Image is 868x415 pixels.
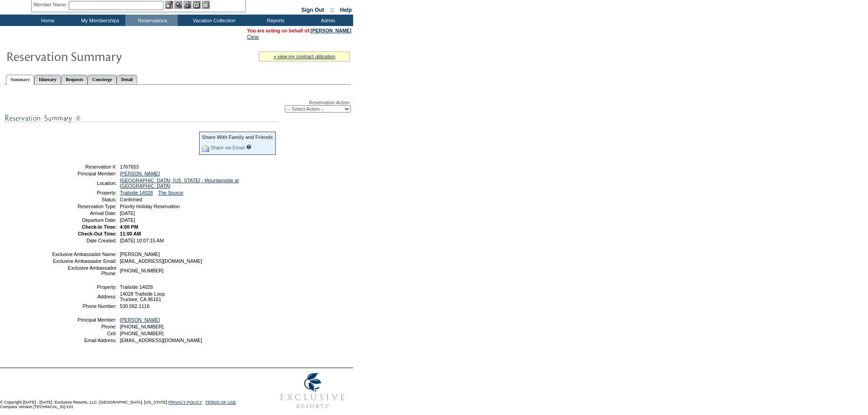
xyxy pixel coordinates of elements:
td: Address: [51,291,117,302]
span: [PHONE_NUMBER] [120,268,164,273]
a: Share via Email [211,145,245,150]
a: Clear [247,34,259,40]
input: What is this? [246,144,252,149]
td: Reports [248,15,301,26]
td: Exclusive Ambassador Email: [51,258,117,264]
img: subTtlResSummary.gif [5,113,278,124]
a: TERMS OF USE [205,400,236,405]
span: 1767653 [120,164,139,169]
img: b_edit.gif [165,1,173,9]
span: 14028 Trailside Loop Truckee, CA 96161 [120,291,165,302]
td: Reservation Type: [51,204,117,209]
a: Requests [61,75,87,84]
td: Phone Number: [51,303,117,309]
a: The Source [158,190,183,195]
a: Help [340,7,352,13]
img: Exclusive Resorts [272,368,353,414]
img: Impersonate [184,1,191,9]
td: Arrival Date: [51,210,117,216]
div: Member Name: [34,1,69,9]
a: [GEOGRAPHIC_DATA], [US_STATE] - Mountainside at [GEOGRAPHIC_DATA] [120,178,239,189]
td: Location: [51,178,117,189]
img: View [175,1,182,9]
span: 11:00 AM [120,231,141,236]
a: Concierge [87,75,116,84]
span: [DATE] [120,210,135,216]
td: Principal Member: [51,171,117,176]
td: Phone: [51,324,117,329]
a: Summary [6,75,34,85]
td: My Memberships [73,15,125,26]
td: Principal Member: [51,317,117,323]
a: Detail [117,75,138,84]
a: [PERSON_NAME] [120,317,160,323]
td: Date Created: [51,238,117,243]
td: Admin [301,15,353,26]
span: [PERSON_NAME] [120,251,160,257]
a: [PERSON_NAME] [311,28,351,33]
span: [EMAIL_ADDRESS][DOMAIN_NAME] [120,258,202,264]
td: Email Address: [51,338,117,343]
span: [PHONE_NUMBER] [120,324,164,329]
span: 530.562.1116 [120,303,149,309]
div: Reservation Action: [5,100,351,113]
span: [DATE] 10:07:15 AM [120,238,164,243]
span: Confirmed [120,197,142,202]
span: Priority Holiday Reservation [120,204,180,209]
td: Cell: [51,331,117,336]
span: Trailside 14028 [120,284,153,290]
span: :: [330,7,334,13]
a: Itinerary [34,75,61,84]
a: PRIVACY POLICY [168,400,202,405]
span: 4:00 PM [120,224,138,230]
td: Property: [51,284,117,290]
td: Reservation #: [51,164,117,169]
img: Reservaton Summary [6,47,188,65]
strong: Check-In Time: [82,224,117,230]
span: [PHONE_NUMBER] [120,331,164,336]
img: Reservations [193,1,200,9]
span: [DATE] [120,217,135,223]
span: You are acting on behalf of: [247,28,351,33]
span: [EMAIL_ADDRESS][DOMAIN_NAME] [120,338,202,343]
td: Status: [51,197,117,202]
td: Exclusive Ambassador Name: [51,251,117,257]
div: Share With Family and Friends [202,134,273,140]
td: Property: [51,190,117,195]
strong: Check-Out Time: [78,231,117,236]
td: Exclusive Ambassador Phone: [51,265,117,276]
a: Trailside 14028 [120,190,153,195]
a: » view my contract utilization [273,54,335,59]
td: Departure Date: [51,217,117,223]
a: [PERSON_NAME] [120,171,160,176]
td: Vacation Collection [178,15,248,26]
img: b_calculator.gif [202,1,210,9]
td: Home [21,15,73,26]
td: Reservations [125,15,178,26]
a: Sign Out [301,7,324,13]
